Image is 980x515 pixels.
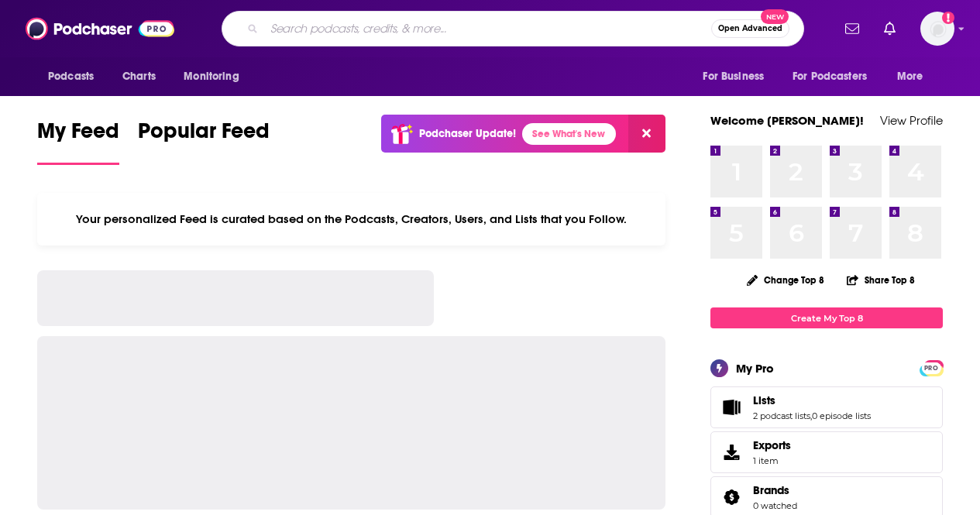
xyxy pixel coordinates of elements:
a: 2 podcast lists [753,410,810,421]
span: PRO [922,362,940,374]
a: 0 episode lists [812,410,871,421]
div: My Pro [736,361,774,376]
span: Exports [753,438,791,452]
a: My Feed [37,118,119,165]
button: open menu [173,62,259,91]
a: Charts [112,62,165,91]
a: Lists [753,393,871,407]
img: Podchaser - Follow, Share and Rate Podcasts [26,14,174,43]
span: 1 item [753,455,791,466]
a: Brands [716,486,747,508]
span: New [761,9,789,24]
span: Popular Feed [138,118,270,153]
a: Create My Top 8 [710,307,943,328]
span: Exports [716,441,747,463]
button: open menu [37,62,114,91]
a: Brands [753,483,797,497]
img: User Profile [920,12,954,46]
button: open menu [692,62,783,91]
div: Your personalized Feed is curated based on the Podcasts, Creators, Users, and Lists that you Follow. [37,193,665,245]
svg: Add a profile image [942,12,954,24]
a: See What's New [522,123,616,145]
span: For Business [703,66,764,88]
button: Share Top 8 [846,265,916,295]
p: Podchaser Update! [419,127,516,140]
span: Logged in as Marketing09 [920,12,954,46]
span: Lists [710,386,943,428]
span: Lists [753,393,775,407]
span: Monitoring [184,66,239,88]
span: My Feed [37,118,119,153]
span: More [897,66,923,88]
span: For Podcasters [793,66,867,88]
a: Welcome [PERSON_NAME]! [710,113,864,128]
a: Exports [710,431,943,473]
button: open menu [782,62,889,91]
span: Open Advanced [718,25,782,33]
button: Change Top 8 [738,270,834,290]
span: Podcasts [48,66,94,88]
div: Search podcasts, credits, & more... [222,11,804,46]
button: open menu [886,62,943,91]
button: Open AdvancedNew [711,19,789,38]
a: Show notifications dropdown [878,15,902,42]
a: Popular Feed [138,118,270,165]
a: Show notifications dropdown [839,15,865,42]
a: PRO [922,362,940,373]
a: 0 watched [753,500,797,511]
span: Brands [753,483,789,497]
input: Search podcasts, credits, & more... [264,16,711,41]
button: Show profile menu [920,12,954,46]
span: , [810,410,812,421]
a: Lists [716,397,747,418]
a: View Profile [880,113,943,128]
span: Charts [122,66,156,88]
